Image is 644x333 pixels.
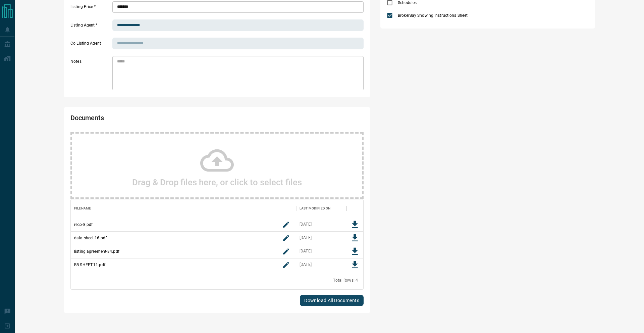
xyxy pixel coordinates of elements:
button: rename button [279,245,293,258]
button: rename button [279,258,293,272]
p: data sheet-16.pdf [74,235,107,241]
label: Listing Price [70,4,111,13]
div: Last Modified On [300,199,330,218]
div: Aug 11, 2025 [300,222,312,227]
p: listing agreement-34.pdf [74,248,119,254]
button: Download File [348,231,362,245]
h2: Drag & Drop files here, or click to select files [132,177,302,187]
button: rename button [279,231,293,245]
div: Filename [74,199,91,218]
label: Notes [70,59,111,90]
div: Last Modified On [296,199,346,218]
button: Download File [348,218,362,231]
button: Download All Documents [300,295,364,306]
p: BB SHEET-11.pdf [74,262,105,268]
span: BrokerBay Showing Instructions Sheet [396,12,469,18]
div: Aug 13, 2025 [300,262,312,268]
button: Download File [348,258,362,272]
h2: Documents [70,114,246,125]
div: Total Rows: 4 [333,278,358,283]
div: Filename [71,199,296,218]
div: Drag & Drop files here, or click to select files [70,132,364,199]
label: Listing Agent [70,22,111,31]
label: Co Listing Agent [70,41,111,49]
p: reco-8.pdf [74,222,93,228]
button: rename button [279,218,293,231]
div: Aug 11, 2025 [300,248,312,254]
div: Aug 11, 2025 [300,235,312,241]
button: Download File [348,245,362,258]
